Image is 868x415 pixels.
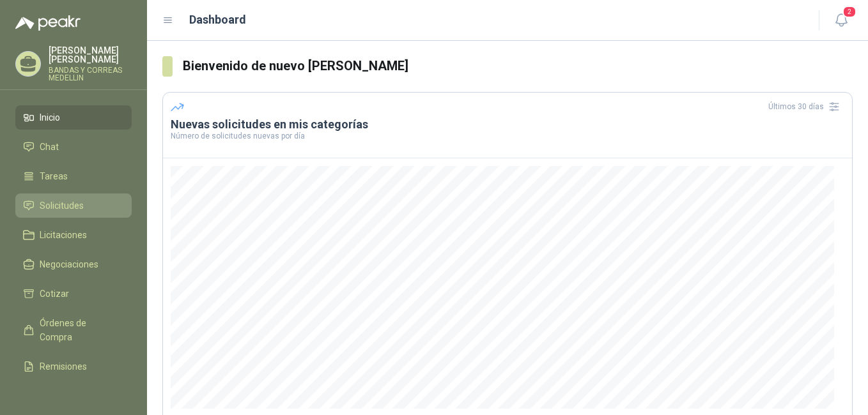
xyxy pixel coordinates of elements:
[15,384,132,408] a: Configuración
[15,15,81,31] img: Logo peakr
[40,257,98,271] span: Negociaciones
[40,140,59,154] span: Chat
[49,46,132,64] p: [PERSON_NAME] [PERSON_NAME]
[15,193,132,218] a: Solicitudes
[15,354,132,379] a: Remisiones
[171,117,844,132] h3: Nuevas solicitudes en mis categorías
[15,164,132,188] a: Tareas
[768,96,844,117] div: Últimos 30 días
[171,132,844,140] p: Número de solicitudes nuevas por día
[15,311,132,349] a: Órdenes de Compra
[15,135,132,159] a: Chat
[40,169,68,183] span: Tareas
[40,228,87,242] span: Licitaciones
[842,6,856,18] span: 2
[49,66,132,82] p: BANDAS Y CORREAS MEDELLIN
[15,105,132,130] a: Inicio
[189,11,246,29] h1: Dashboard
[40,287,69,301] span: Cotizar
[15,223,132,247] a: Licitaciones
[830,9,853,32] button: 2
[40,110,60,124] span: Inicio
[183,56,853,76] h3: Bienvenido de nuevo [PERSON_NAME]
[40,316,120,344] span: Órdenes de Compra
[40,359,87,373] span: Remisiones
[40,199,84,213] span: Solicitudes
[15,282,132,306] a: Cotizar
[15,252,132,276] a: Negociaciones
